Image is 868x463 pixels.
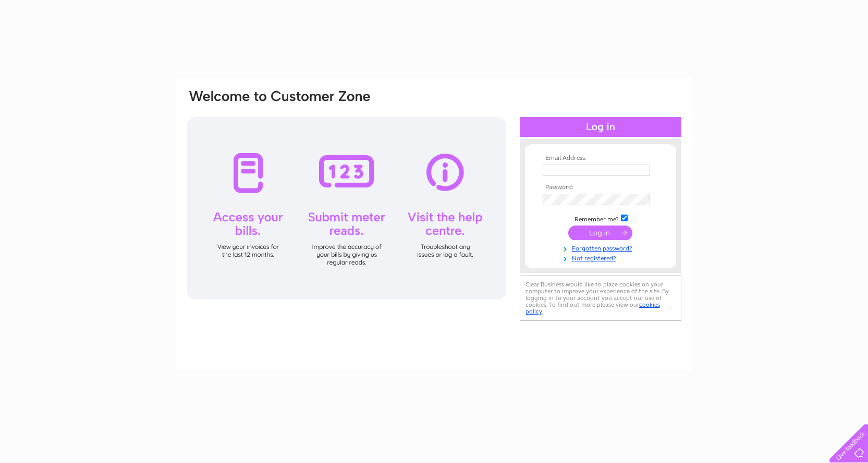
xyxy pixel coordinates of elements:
a: cookies policy [525,301,660,315]
input: Submit [568,226,632,240]
a: Forgotten password? [543,243,661,253]
th: Email Address: [540,155,661,162]
th: Password: [540,184,661,191]
div: Clear Business would like to place cookies on your computer to improve your experience of the sit... [520,276,681,321]
a: Not registered? [543,253,661,262]
td: Remember me? [540,213,661,223]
